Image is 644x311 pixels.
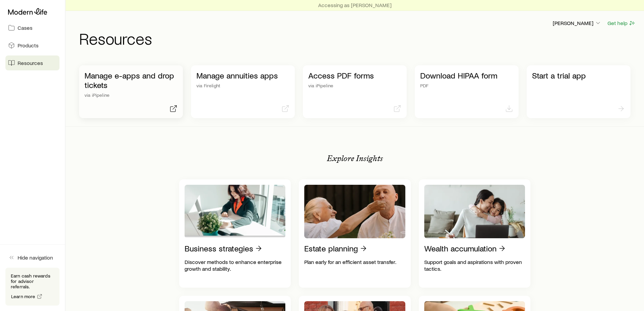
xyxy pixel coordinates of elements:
[85,71,177,90] p: Manage e-apps and drop tickets
[308,71,401,80] p: Access PDF forms
[196,71,289,80] p: Manage annuities apps
[308,83,401,88] p: via iPipeline
[18,42,39,49] span: Products
[5,250,59,265] button: Hide navigation
[5,20,59,35] a: Cases
[304,259,405,265] p: Plan early for an efficient asset transfer.
[420,83,513,88] p: PDF
[299,179,411,288] a: Estate planningPlan early for an efficient asset transfer.
[5,268,59,306] div: Earn cash rewards for advisor referrals.Learn more
[327,154,383,163] p: Explore Insights
[553,20,601,26] p: [PERSON_NAME]
[185,244,253,253] p: Business strategies
[11,294,35,299] span: Learn more
[18,60,43,66] span: Resources
[79,30,636,46] h1: Resources
[5,38,59,53] a: Products
[552,19,602,27] button: [PERSON_NAME]
[185,185,286,238] img: Business strategies
[85,92,177,98] p: via iPipeline
[415,65,519,118] a: Download HIPAA formPDF
[424,185,525,238] img: Wealth accumulation
[179,179,291,288] a: Business strategiesDiscover methods to enhance enterprise growth and stability.
[18,254,53,261] span: Hide navigation
[607,19,636,27] button: Get help
[318,2,391,8] p: Accessing as [PERSON_NAME]
[304,244,358,253] p: Estate planning
[196,83,289,88] p: via Firelight
[532,71,625,80] p: Start a trial app
[420,71,513,80] p: Download HIPAA form
[424,244,497,253] p: Wealth accumulation
[185,259,286,272] p: Discover methods to enhance enterprise growth and stability.
[419,179,531,288] a: Wealth accumulationSupport goals and aspirations with proven tactics.
[424,259,525,272] p: Support goals and aspirations with proven tactics.
[11,273,54,289] p: Earn cash rewards for advisor referrals.
[304,185,405,238] img: Estate planning
[5,55,59,70] a: Resources
[18,24,32,31] span: Cases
